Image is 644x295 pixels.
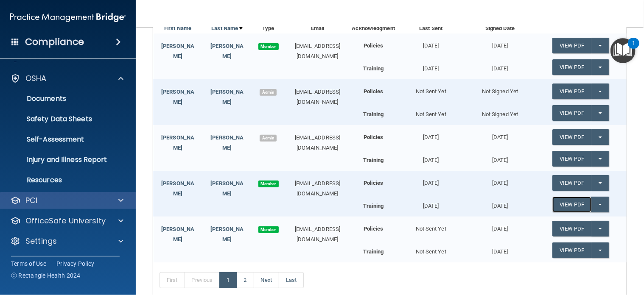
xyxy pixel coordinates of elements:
a: Next [254,272,279,288]
div: [DATE] [397,33,466,51]
a: [PERSON_NAME] [161,226,194,242]
p: Injury and Illness Report [6,156,121,164]
div: [DATE] [397,125,466,142]
div: Email [285,23,350,33]
b: Policies [364,42,383,49]
div: [DATE] [465,171,535,188]
iframe: Drift Widget Chat Controller [498,235,634,269]
span: Member [258,226,279,233]
a: [PERSON_NAME] [161,43,194,59]
b: Policies [364,134,383,140]
div: [DATE] [397,171,466,188]
p: Settings [25,236,57,246]
div: [DATE] [397,59,466,74]
b: Policies [364,180,383,186]
p: OfficeSafe University [25,216,106,226]
div: [DATE] [465,59,535,74]
span: Member [258,181,279,187]
a: View PDF [552,38,591,53]
button: Open Resource Center, 1 new notification [610,38,636,63]
span: Admin [260,89,277,96]
a: View PDF [552,105,591,121]
span: Member [258,43,279,50]
a: View PDF [552,151,591,167]
a: 1 [219,272,237,288]
a: First [160,272,185,288]
div: [EMAIL_ADDRESS][DOMAIN_NAME] [285,178,350,199]
b: Training [363,157,384,163]
div: Not Signed Yet [465,79,535,97]
a: First Name [164,23,191,33]
div: [DATE] [465,33,535,51]
b: Policies [364,88,383,95]
a: [PERSON_NAME] [210,43,244,59]
a: Privacy Policy [56,259,95,268]
div: [DATE] [465,197,535,211]
p: Documents [6,95,121,103]
div: [DATE] [465,151,535,165]
a: Previous [185,272,220,288]
div: Type [252,23,285,33]
div: Last Sent [397,23,466,33]
h4: Compliance [25,36,84,48]
a: [PERSON_NAME] [161,180,194,197]
a: Settings [10,236,123,246]
b: Training [363,203,384,209]
div: Signed Date [465,23,535,33]
div: [EMAIL_ADDRESS][DOMAIN_NAME] [285,224,350,245]
img: PMB logo [10,9,126,26]
div: [EMAIL_ADDRESS][DOMAIN_NAME] [285,41,350,61]
b: Policies [364,225,383,232]
span: Ⓒ Rectangle Health 2024 [11,271,81,280]
div: [DATE] [465,125,535,142]
a: Last [279,272,304,288]
b: Training [363,111,384,117]
p: OSHA [25,73,47,83]
div: [DATE] [465,242,535,257]
a: View PDF [552,221,591,237]
p: Self-Assessment [6,135,121,144]
b: Training [363,248,384,255]
div: [DATE] [465,217,535,234]
a: [PERSON_NAME] [210,134,244,151]
a: 2 [236,272,254,288]
p: Safety Data Sheets [6,115,121,123]
div: Not Sent Yet [397,105,466,120]
div: [DATE] [397,151,466,165]
div: Not Sent Yet [397,79,466,97]
div: 1 [632,43,635,54]
p: PCI [25,195,37,206]
a: View PDF [552,83,591,99]
a: View PDF [552,197,591,212]
a: Last Name [211,23,243,33]
div: Not Sent Yet [397,242,466,257]
div: Not Sent Yet [397,217,466,234]
a: Terms of Use [11,259,46,268]
a: [PERSON_NAME] [210,226,244,242]
div: Not Signed Yet [465,105,535,120]
p: Resources [6,176,121,184]
div: Acknowledgment [350,23,397,33]
div: [EMAIL_ADDRESS][DOMAIN_NAME] [285,87,350,107]
a: View PDF [552,175,591,191]
a: [PERSON_NAME] [210,180,244,197]
a: [PERSON_NAME] [161,89,194,105]
a: [PERSON_NAME] [161,134,194,151]
span: Admin [260,135,277,142]
a: View PDF [552,129,591,145]
a: OSHA [10,73,123,83]
a: View PDF [552,59,591,75]
a: OfficeSafe University [10,216,123,226]
a: PCI [10,195,123,206]
div: [DATE] [397,197,466,211]
div: [EMAIL_ADDRESS][DOMAIN_NAME] [285,133,350,153]
a: [PERSON_NAME] [210,89,244,105]
b: Training [363,65,384,72]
